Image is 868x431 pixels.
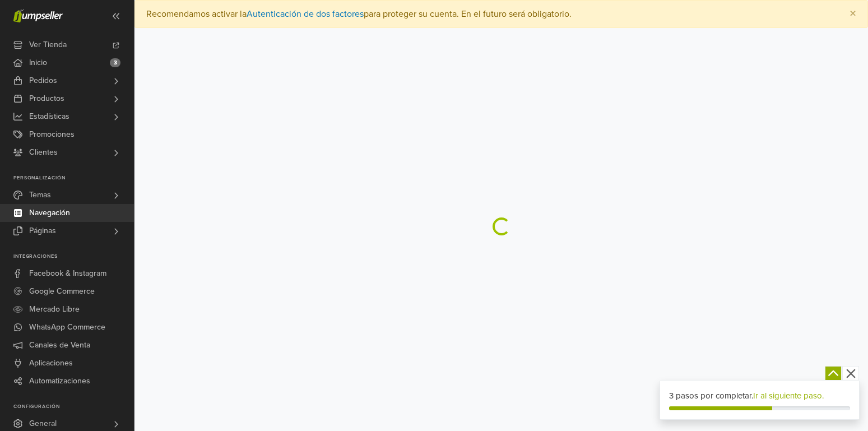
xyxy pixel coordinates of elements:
[29,265,106,282] span: Facebook & Instagram
[753,391,824,401] a: Ir al siguiente paso.
[13,404,134,410] p: Configuración
[13,253,134,260] p: Integraciones
[29,72,57,90] span: Pedidos
[838,1,867,27] button: Close
[29,372,90,390] span: Automatizaciones
[110,58,120,67] span: 3
[247,8,364,20] a: Autenticación de dos factores
[669,390,850,402] div: 3 pasos por completar.
[850,6,856,22] span: ×
[13,175,134,182] p: Personalización
[29,54,47,72] span: Inicio
[29,354,73,372] span: Aplicaciones
[29,186,51,204] span: Temas
[29,282,95,300] span: Google Commerce
[29,108,69,126] span: Estadísticas
[29,143,58,161] span: Clientes
[29,336,90,354] span: Canales de Venta
[29,222,56,240] span: Páginas
[29,36,67,54] span: Ver Tienda
[29,318,105,336] span: WhatsApp Commerce
[29,126,75,143] span: Promociones
[29,204,70,222] span: Navegación
[29,300,80,318] span: Mercado Libre
[29,90,64,108] span: Productos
